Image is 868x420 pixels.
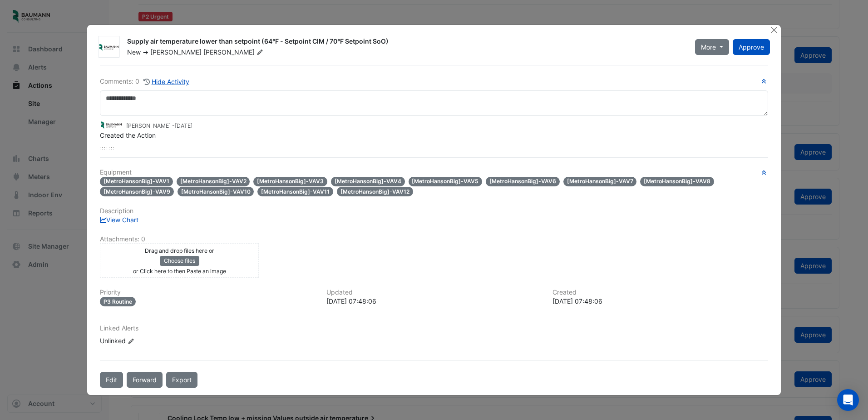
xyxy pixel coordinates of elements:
[733,39,770,55] button: Approve
[100,289,316,296] h6: Priority
[409,177,483,186] span: [MetroHansonBig]-VAV5
[837,389,859,411] div: Open Intercom Messenger
[100,177,173,186] span: [MetroHansonBig]-VAV1
[552,296,768,306] div: [DATE] 07:48:06
[100,297,136,306] div: P3 Routine
[100,120,123,130] img: Baumann Consulting
[133,268,226,275] small: or Click here to then Paste an image
[100,76,190,87] div: Comments: 0
[326,296,542,306] div: [DATE] 07:48:06
[563,177,637,186] span: [MetroHansonBig]-VAV7
[150,48,202,56] span: [PERSON_NAME]
[100,325,768,332] h6: Linked Alerts
[253,177,327,186] span: [MetroHansonBig]-VAV3
[739,43,764,51] span: Approve
[143,76,190,87] button: Hide Activity
[99,43,119,52] img: Baumann Consulting
[326,289,542,296] h6: Updated
[100,336,209,345] div: Unlinked
[337,187,413,196] span: [MetroHansonBig]-VAV12
[143,48,148,56] span: ->
[100,207,768,215] h6: Description
[127,37,684,48] div: Supply air temperature lower than setpoint (64°F - Setpoint CIM / 70°F Setpoint SoO)
[331,177,405,186] span: [MetroHansonBig]-VAV4
[100,372,123,388] button: Edit
[100,235,768,243] h6: Attachments: 0
[100,187,174,196] span: [MetroHansonBig]-VAV9
[257,187,333,196] span: [MetroHansonBig]-VAV11
[126,122,192,130] small: [PERSON_NAME] -
[175,122,192,129] span: 2025-08-12 07:48:07
[177,177,250,186] span: [MetroHansonBig]-VAV2
[552,289,768,296] h6: Created
[127,48,141,56] span: New
[100,169,768,176] h6: Equipment
[145,247,214,254] small: Drag and drop files here or
[486,177,560,186] span: [MetroHansonBig]-VAV6
[695,39,729,55] button: More
[640,177,714,186] span: [MetroHansonBig]-VAV8
[128,338,134,345] fa-icon: Edit Linked Alerts
[178,187,254,196] span: [MetroHansonBig]-VAV10
[127,372,163,388] button: Forward
[203,48,265,57] span: [PERSON_NAME]
[769,25,779,35] button: Close
[701,42,716,52] span: More
[166,372,197,388] a: Export
[100,216,138,224] a: View Chart
[100,131,156,139] span: Created the Action
[160,256,199,266] button: Choose files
